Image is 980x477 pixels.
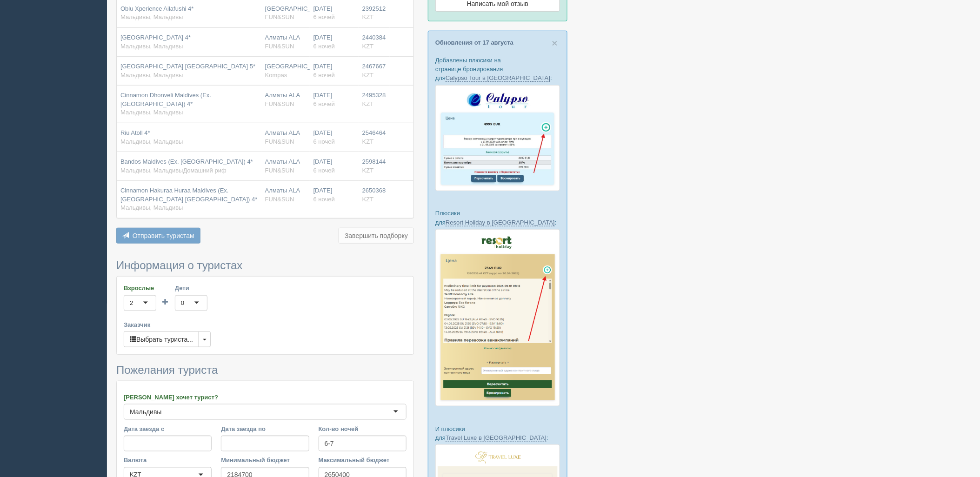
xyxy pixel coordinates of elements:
[120,92,211,107] span: Cinnamon Dhonveli Maldives (Ex. [GEOGRAPHIC_DATA]) 4*
[435,85,560,192] img: calypso-tour-proposal-crm-for-travel-agency.jpg
[319,456,407,465] label: Максимальный бюджет
[181,298,184,308] div: 0
[313,72,335,79] span: 6 ночей
[313,13,335,20] span: 6 ночей
[120,13,183,20] span: Мальдивы, Мальдивы
[313,158,355,175] div: [DATE]
[120,204,183,211] span: Мальдивы, Мальдивы
[313,196,335,203] span: 6 ночей
[116,364,218,376] span: Пожелания туриста
[313,91,355,108] div: [DATE]
[221,456,309,465] label: Минимальный бюджет
[435,39,513,46] a: Обновления от 17 августа
[124,456,212,465] label: Валюта
[265,158,306,175] div: Алматы ALA
[362,43,374,50] span: KZT
[552,38,558,48] button: Close
[221,424,309,433] label: Дата заезда по
[313,167,335,174] span: 6 ночей
[313,33,355,51] div: [DATE]
[339,228,414,244] button: Завершить подборку
[265,62,306,79] div: [GEOGRAPHIC_DATA]
[435,209,560,226] p: Плюсики для :
[265,13,294,20] span: FUN&SUN
[552,38,558,48] span: ×
[265,167,294,174] span: FUN&SUN
[362,187,386,194] span: 2650368
[362,100,374,107] span: KZT
[120,187,257,203] span: Cinnamon Hakuraa Huraa Maldives (Ex. [GEOGRAPHIC_DATA] [GEOGRAPHIC_DATA]) 4*
[120,109,183,116] span: Мальдивы, Мальдивы
[120,5,194,12] span: Oblu Xperience Ailafushi 4*
[319,424,407,433] label: Кол-во ночей
[120,43,183,50] span: Мальдивы, Мальдивы
[265,5,306,22] div: [GEOGRAPHIC_DATA]
[313,129,355,146] div: [DATE]
[362,167,374,174] span: KZT
[319,436,407,451] input: 7-10 или 7,10,14
[313,138,335,145] span: 6 ночей
[124,320,407,329] label: Заказчик
[265,129,306,146] div: Алматы ALA
[362,158,386,165] span: 2598144
[265,100,294,107] span: FUN&SUN
[362,5,386,12] span: 2392512
[265,72,287,79] span: Kompas
[124,393,407,402] label: [PERSON_NAME] хочет турист?
[362,129,386,136] span: 2546464
[313,186,355,204] div: [DATE]
[124,331,199,347] button: Выбрать туриста...
[130,407,162,417] div: Мальдивы
[120,129,150,136] span: Riu Atoll 4*
[362,196,374,203] span: KZT
[265,43,294,50] span: FUN&SUN
[435,424,560,442] p: И плюсики для :
[116,228,200,244] button: Отправить туристам
[362,13,374,20] span: KZT
[313,62,355,79] div: [DATE]
[130,298,133,308] div: 2
[362,34,386,41] span: 2440384
[446,434,547,442] a: Travel Luxe в [GEOGRAPHIC_DATA]
[313,43,335,50] span: 6 ночей
[313,5,355,22] div: [DATE]
[120,63,255,70] span: [GEOGRAPHIC_DATA] [GEOGRAPHIC_DATA] 5*
[362,63,386,70] span: 2467667
[265,196,294,203] span: FUN&SUN
[120,72,183,79] span: Мальдивы, Мальдивы
[116,259,414,272] h3: Информация о туристах
[120,167,227,174] span: Мальдивы, МальдивыДомашний риф
[175,284,207,292] label: Дети
[124,284,156,292] label: Взрослые
[446,219,555,226] a: Resort Holiday в [GEOGRAPHIC_DATA]
[435,56,560,82] p: Добавлены плюсики на странице бронирования для :
[133,232,194,239] span: Отправить туристам
[120,158,253,165] span: Bandos Maldives (Ex. [GEOGRAPHIC_DATA]) 4*
[124,424,212,433] label: Дата заезда с
[435,229,560,407] img: resort-holiday-%D0%BF%D1%96%D0%B4%D0%B1%D1%96%D1%80%D0%BA%D0%B0-%D1%81%D1%80%D0%BC-%D0%B4%D0%BB%D...
[120,138,183,145] span: Мальдивы, Мальдивы
[362,72,374,79] span: KZT
[362,138,374,145] span: KZT
[265,138,294,145] span: FUN&SUN
[265,33,306,51] div: Алматы ALA
[362,92,386,99] span: 2495328
[313,100,335,107] span: 6 ночей
[446,74,550,82] a: Calypso Tour в [GEOGRAPHIC_DATA]
[265,186,306,204] div: Алматы ALA
[120,34,191,41] span: [GEOGRAPHIC_DATA] 4*
[265,91,306,108] div: Алматы ALA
